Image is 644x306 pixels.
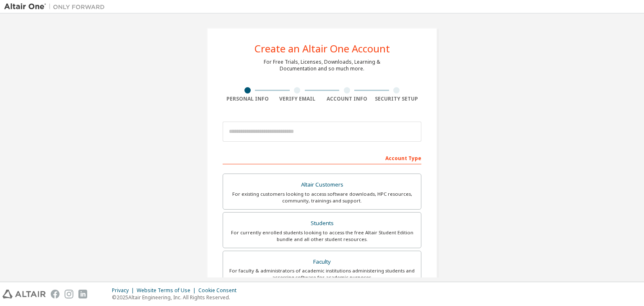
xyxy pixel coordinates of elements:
img: linkedin.svg [78,290,87,298]
div: Cookie Consent [198,287,241,294]
div: Personal Info [223,96,273,102]
div: Faculty [228,256,416,268]
div: For currently enrolled students looking to access the free Altair Student Edition bundle and all ... [228,229,416,243]
div: For Free Trials, Licenses, Downloads, Learning & Documentation and so much more. [264,59,380,72]
div: Students [228,218,416,229]
div: Website Terms of Use [137,287,198,294]
div: For existing customers looking to access software downloads, HPC resources, community, trainings ... [228,191,416,204]
img: Altair One [4,3,109,11]
img: altair_logo.svg [3,290,46,298]
div: Altair Customers [228,179,416,191]
div: Create an Altair One Account [254,44,390,54]
p: © 2025 Altair Engineering, Inc. All Rights Reserved. [112,294,241,301]
div: Privacy [112,287,137,294]
div: Account Type [223,151,421,164]
img: facebook.svg [51,290,60,298]
img: instagram.svg [65,290,73,298]
div: For faculty & administrators of academic institutions administering students and accessing softwa... [228,267,416,281]
div: Security Setup [372,96,422,102]
div: Account Info [322,96,372,102]
div: Verify Email [273,96,322,102]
